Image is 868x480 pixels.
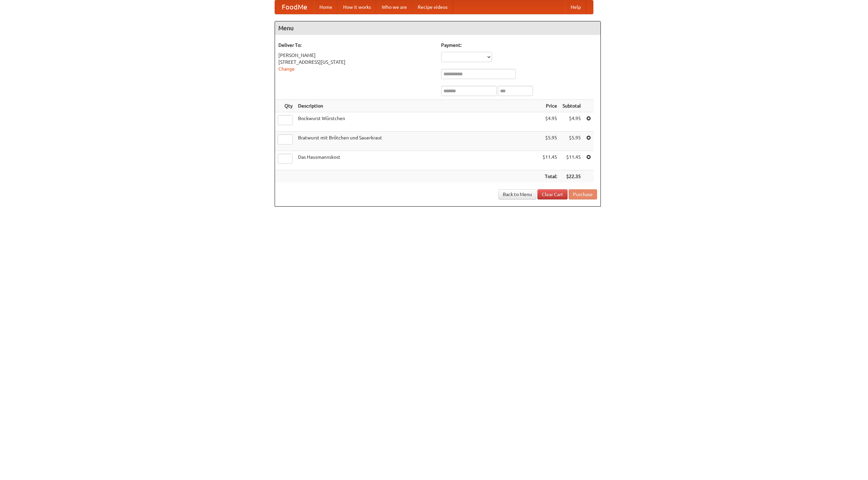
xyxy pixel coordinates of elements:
[295,132,540,151] td: Bratwurst mit Brötchen und Sauerkraut
[540,112,560,132] td: $4.95
[537,189,568,199] a: Clear Cart
[540,132,560,151] td: $5.95
[278,59,434,65] div: [STREET_ADDRESS][US_STATE]
[498,189,536,199] a: Back to Menu
[338,0,376,14] a: How it works
[560,112,584,132] td: $4.95
[295,112,540,132] td: Bockwurst Würstchen
[560,151,584,170] td: $11.45
[278,52,434,59] div: [PERSON_NAME]
[275,21,600,35] h4: Menu
[275,0,314,14] a: FoodMe
[278,66,295,72] a: Change
[540,170,560,183] th: Total:
[441,42,597,49] h5: Payment:
[565,0,586,14] a: Help
[540,151,560,170] td: $11.45
[314,0,338,14] a: Home
[275,100,295,112] th: Qty
[560,100,584,112] th: Subtotal
[569,189,597,199] button: Purchase
[560,170,584,183] th: $22.35
[295,100,540,112] th: Description
[278,42,434,49] h5: Deliver To:
[295,151,540,170] td: Das Hausmannskost
[376,0,412,14] a: Who we are
[560,132,584,151] td: $5.95
[540,100,560,112] th: Price
[412,0,453,14] a: Recipe videos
